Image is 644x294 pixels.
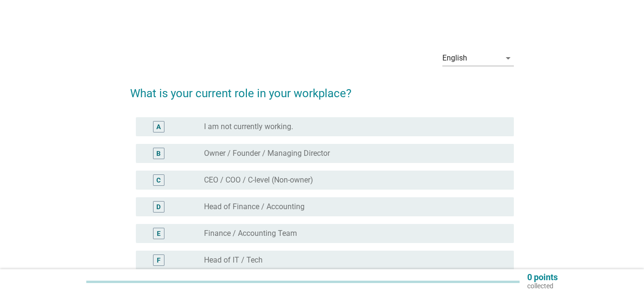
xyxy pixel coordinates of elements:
div: A [156,122,161,132]
label: Head of Finance / Accounting [204,202,305,212]
h2: What is your current role in your workplace? [130,75,514,102]
label: I am not currently working. [204,122,293,132]
label: Head of IT / Tech [204,255,263,265]
label: CEO / COO / C-level (Non-owner) [204,175,313,185]
div: C [156,175,161,185]
div: D [156,202,161,212]
div: E [157,229,161,239]
p: collected [527,282,558,290]
p: 0 points [527,273,558,282]
label: Finance / Accounting Team [204,229,297,238]
div: F [157,255,161,265]
i: arrow_drop_down [502,52,514,64]
label: Owner / Founder / Managing Director [204,149,330,158]
div: B [156,149,161,159]
div: English [442,54,467,62]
